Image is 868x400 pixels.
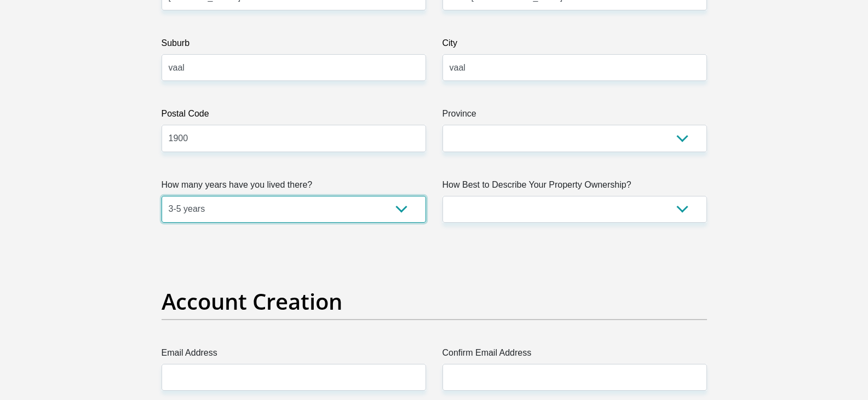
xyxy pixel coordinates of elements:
select: Please select a value [442,196,707,223]
select: Please select a value [162,196,426,223]
input: Suburb [162,54,426,81]
input: City [442,54,707,81]
input: Confirm Email Address [442,364,707,391]
label: Suburb [162,37,426,54]
select: Please Select a Province [442,125,707,152]
input: Postal Code [162,125,426,152]
label: Email Address [162,346,426,364]
label: How Best to Describe Your Property Ownership? [442,178,707,196]
label: Confirm Email Address [442,346,707,364]
input: Email Address [162,364,426,391]
label: City [442,37,707,54]
label: How many years have you lived there? [162,178,426,196]
h2: Account Creation [162,288,707,315]
label: Postal Code [162,107,426,125]
label: Province [442,107,707,125]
